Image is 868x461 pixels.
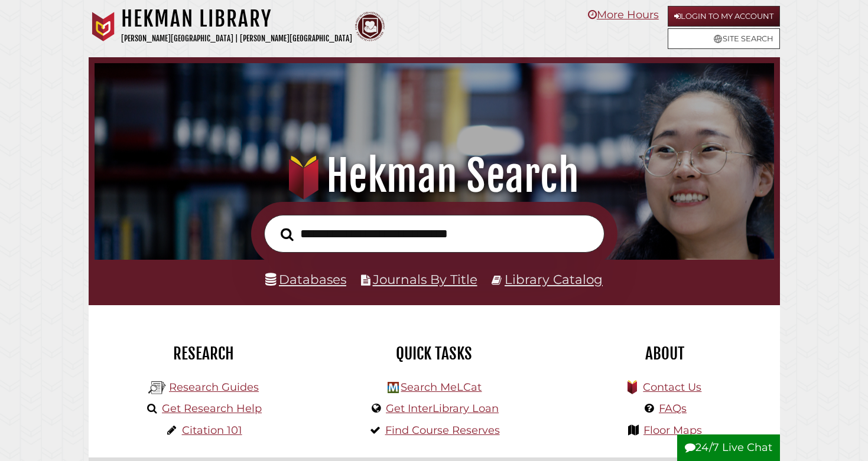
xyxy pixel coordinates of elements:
i: Search [281,227,294,241]
img: Hekman Library Logo [148,379,166,397]
h2: Research [97,344,310,364]
a: Site Search [668,28,780,49]
a: Journals By Title [373,272,477,287]
a: Research Guides [169,381,259,394]
a: FAQs [659,402,687,415]
h1: Hekman Search [108,150,761,202]
a: Search MeLCat [401,381,482,394]
a: Citation 101 [182,424,242,437]
a: Login to My Account [668,6,780,27]
a: Get InterLibrary Loan [386,402,499,415]
a: Databases [265,272,346,287]
h2: About [558,344,771,364]
p: [PERSON_NAME][GEOGRAPHIC_DATA] | [PERSON_NAME][GEOGRAPHIC_DATA] [121,32,352,45]
img: Calvin University [89,12,118,41]
a: Find Course Reserves [385,424,500,437]
h2: Quick Tasks [328,344,541,364]
a: Contact Us [643,381,701,394]
img: Hekman Library Logo [388,382,399,393]
img: Calvin Theological Seminary [355,12,385,41]
a: Floor Maps [643,424,702,437]
a: More Hours [588,8,659,21]
a: Get Research Help [162,402,262,415]
button: Search [275,224,300,244]
a: Library Catalog [505,272,603,287]
h1: Hekman Library [121,6,352,32]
